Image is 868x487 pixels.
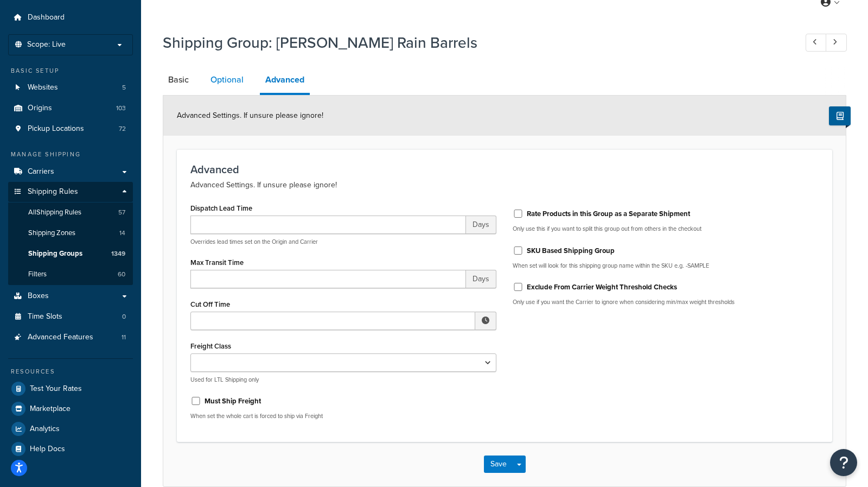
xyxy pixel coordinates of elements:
[826,34,847,52] a: Next Record
[8,78,133,98] a: Websites5
[119,229,125,238] span: 14
[8,327,133,347] a: Advanced Features11
[163,67,194,93] a: Basic
[28,292,49,301] span: Boxes
[119,124,126,134] span: 72
[8,223,133,243] a: Shipping Zones14
[8,439,133,459] a: Help Docs
[177,110,323,121] span: Advanced Settings. If unsure please ignore!
[190,258,244,267] label: Max Transit Time
[205,396,261,406] label: Must Ship Freight
[30,384,82,394] span: Test Your Rates
[8,244,133,264] a: Shipping Groups1349
[30,404,71,414] span: Marketplace
[190,376,496,384] p: Used for LTL Shipping only
[8,379,133,399] a: Test Your Rates
[513,262,819,270] p: When set will look for this shipping group name within the SKU e.g. -SAMPLE
[8,119,133,139] a: Pickup Locations72
[28,104,52,113] span: Origins
[30,445,65,454] span: Help Docs
[527,209,690,219] label: Rate Products in this Group as a Separate Shipment
[28,124,84,134] span: Pickup Locations
[8,244,133,264] li: Shipping Groups
[8,264,133,284] li: Filters
[8,223,133,243] li: Shipping Zones
[527,246,615,256] label: SKU Based Shipping Group
[806,34,827,52] a: Previous Record
[8,162,133,182] a: Carriers
[190,163,819,175] h3: Advanced
[527,282,677,292] label: Exclude From Carrier Weight Threshold Checks
[8,98,133,118] li: Origins
[8,286,133,306] a: Boxes
[190,342,231,350] label: Freight Class
[8,66,133,75] div: Basic Setup
[8,203,133,223] a: AllShipping Rules57
[28,270,47,279] span: Filters
[30,425,60,434] span: Analytics
[8,419,133,439] a: Analytics
[28,83,58,92] span: Websites
[116,104,126,113] span: 103
[8,307,133,327] li: Time Slots
[111,249,125,258] span: 1349
[118,208,125,217] span: 57
[28,208,81,217] span: All Shipping Rules
[190,300,230,308] label: Cut Off Time
[8,367,133,376] div: Resources
[8,8,133,28] a: Dashboard
[484,456,513,473] button: Save
[205,67,249,93] a: Optional
[8,182,133,202] a: Shipping Rules
[28,167,54,176] span: Carriers
[466,270,496,288] span: Days
[28,13,65,22] span: Dashboard
[122,83,126,92] span: 5
[28,249,82,258] span: Shipping Groups
[466,216,496,234] span: Days
[829,106,851,125] button: Show Help Docs
[8,182,133,285] li: Shipping Rules
[28,333,93,342] span: Advanced Features
[28,229,75,238] span: Shipping Zones
[122,312,126,321] span: 0
[190,204,252,212] label: Dispatch Lead Time
[28,187,78,197] span: Shipping Rules
[8,327,133,347] li: Advanced Features
[118,270,125,279] span: 60
[513,225,819,233] p: Only use this if you want to split this group out from others in the checkout
[8,264,133,284] a: Filters60
[8,119,133,139] li: Pickup Locations
[8,78,133,98] li: Websites
[8,307,133,327] a: Time Slots0
[122,333,126,342] span: 11
[27,40,66,49] span: Scope: Live
[513,298,819,306] p: Only use if you want the Carrier to ignore when considering min/max weight thresholds
[163,32,786,53] h1: Shipping Group: [PERSON_NAME] Rain Barrels
[8,98,133,118] a: Origins103
[190,179,819,192] p: Advanced Settings. If unsure please ignore!
[830,449,857,476] button: Open Resource Center
[8,150,133,159] div: Manage Shipping
[190,238,496,246] p: Overrides lead times set on the Origin and Carrier
[28,312,62,321] span: Time Slots
[190,412,496,420] p: When set the whole cart is forced to ship via Freight
[8,399,133,419] a: Marketplace
[260,67,310,95] a: Advanced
